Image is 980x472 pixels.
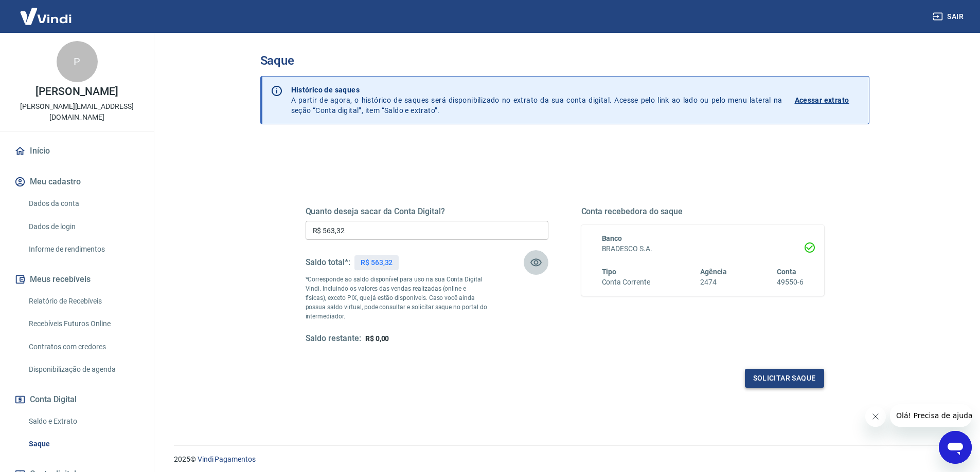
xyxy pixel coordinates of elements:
[700,277,727,288] h6: 2474
[931,7,968,26] button: Sair
[198,455,256,463] a: Vindi Pagamentos
[602,268,617,276] span: Tipo
[795,95,849,105] p: Acessar extrato
[25,359,141,380] a: Disponibilização de agenda
[865,406,886,427] iframe: Fechar mensagem
[602,234,622,242] span: Banco
[795,85,861,116] a: Acessar extrato
[306,257,350,268] h5: Saldo total*:
[12,140,141,162] a: Início
[291,85,782,95] p: Histórico de saques
[25,313,141,334] a: Recebíveis Futuros Online
[777,268,796,276] span: Conta
[25,411,141,432] a: Saldo e Extrato
[602,277,650,288] h6: Conta Corrente
[12,171,141,193] button: Meu cadastro
[602,243,804,254] h6: BRADESCO S.A.
[25,291,141,312] a: Relatório de Recebíveis
[35,86,118,97] p: [PERSON_NAME]
[890,404,972,427] iframe: Mensagem da empresa
[25,433,141,455] a: Saque
[12,1,79,32] img: Vindi
[25,216,141,237] a: Dados de login
[777,277,804,288] h6: 49550-6
[306,275,488,321] p: *Corresponde ao saldo disponível para uso na sua Conta Digital Vindi. Incluindo os valores das ve...
[260,53,869,68] h3: Saque
[12,268,141,291] button: Meus recebíveis
[361,257,393,268] p: R$ 563,32
[581,206,824,217] h5: Conta recebedora do saque
[306,206,548,217] h5: Quanto deseja sacar da Conta Digital?
[939,431,972,464] iframe: Botão para abrir a janela de mensagens
[8,101,146,123] p: [PERSON_NAME][EMAIL_ADDRESS][DOMAIN_NAME]
[365,334,389,343] span: R$ 0,00
[12,388,141,411] button: Conta Digital
[25,239,141,260] a: Informe de rendimentos
[25,193,141,214] a: Dados da conta
[25,336,141,357] a: Contratos com credores
[700,268,727,276] span: Agência
[6,7,86,15] span: Olá! Precisa de ajuda?
[174,454,955,465] p: 2025 ©
[57,41,98,82] div: P
[306,333,361,344] h5: Saldo restante:
[291,85,782,116] p: A partir de agora, o histórico de saques será disponibilizado no extrato da sua conta digital. Ac...
[745,369,824,388] button: Solicitar saque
